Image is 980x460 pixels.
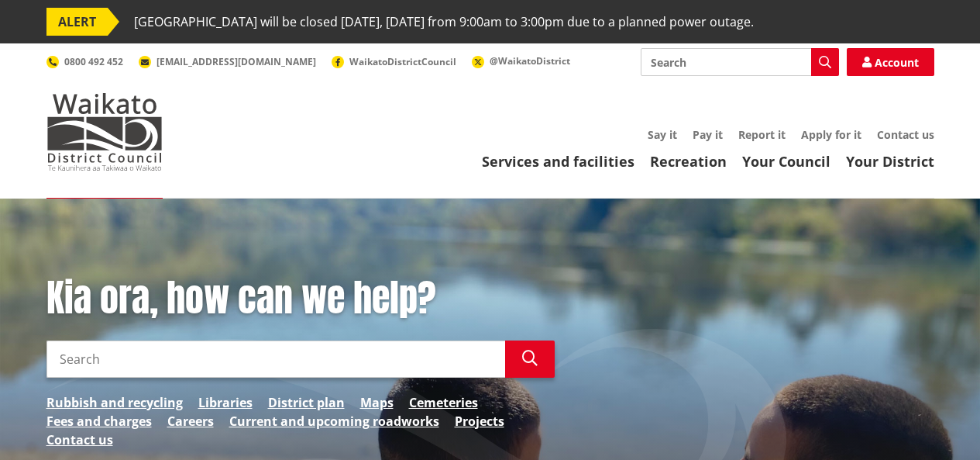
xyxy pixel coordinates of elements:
[349,55,456,68] span: WaikatoDistrictCouncil
[46,8,108,36] span: ALERT
[229,412,439,431] a: Current and upcoming roadworks
[46,431,113,449] a: Contact us
[198,393,253,412] a: Libraries
[742,152,830,171] a: Your Council
[472,54,570,67] a: @WaikatoDistrict
[46,276,555,321] h1: Kia ora, how can we help?
[455,412,504,431] a: Projects
[490,54,570,67] span: @WaikatoDistrict
[156,55,316,68] span: [EMAIL_ADDRESS][DOMAIN_NAME]
[46,93,163,171] img: Waikato District Council - Te Kaunihera aa Takiwaa o Waikato
[268,393,345,412] a: District plan
[846,152,934,171] a: Your District
[139,55,316,68] a: [EMAIL_ADDRESS][DOMAIN_NAME]
[46,55,123,68] a: 0800 492 452
[46,412,152,431] a: Fees and charges
[409,393,478,412] a: Cemeteries
[801,127,861,142] a: Apply for it
[64,55,123,68] span: 0800 492 452
[648,127,677,142] a: Say it
[693,127,723,142] a: Pay it
[650,152,727,171] a: Recreation
[332,55,456,68] a: WaikatoDistrictCouncil
[134,8,754,36] span: [GEOGRAPHIC_DATA] will be closed [DATE], [DATE] from 9:00am to 3:00pm due to a planned power outage.
[847,48,934,76] a: Account
[46,393,183,412] a: Rubbish and recycling
[641,48,839,76] input: Search input
[167,412,214,431] a: Careers
[909,395,965,451] iframe: Messenger Launcher
[738,127,786,142] a: Report it
[482,152,634,171] a: Services and facilities
[877,127,934,142] a: Contact us
[360,393,394,412] a: Maps
[46,341,505,378] input: Search input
